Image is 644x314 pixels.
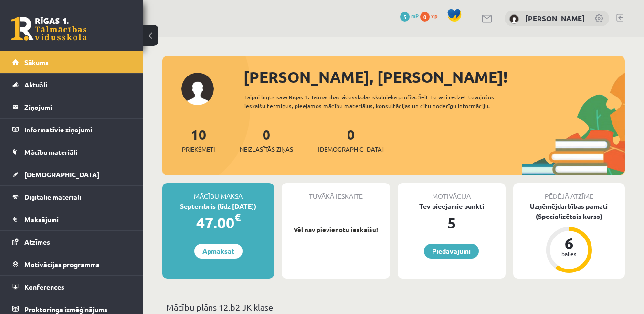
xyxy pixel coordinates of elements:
div: Tev pieejamie punkti [398,201,506,211]
a: [PERSON_NAME] [525,13,585,23]
a: Piedāvājumi [424,244,479,259]
span: xp [431,12,437,20]
a: Informatīvie ziņojumi [12,119,131,141]
div: Tuvākā ieskaite [282,183,390,201]
img: Edgars Kleinbergs [509,14,519,24]
div: Pēdējā atzīme [513,183,625,201]
a: Mācību materiāli [12,141,131,163]
span: 5 [400,12,410,22]
span: Motivācijas programma [24,260,100,269]
span: Priekšmeti [182,144,215,154]
span: Proktoringa izmēģinājums [24,305,107,314]
span: Mācību materiāli [24,148,77,156]
div: 5 [398,211,506,234]
a: Konferences [12,276,131,298]
a: Maksājumi [12,208,131,230]
a: Digitālie materiāli [12,186,131,208]
div: Laipni lūgts savā Rīgas 1. Tālmācības vidusskolas skolnieka profilā. Šeit Tu vari redzēt tuvojošo... [244,93,522,110]
a: Atzīmes [12,231,131,253]
a: Rīgas 1. Tālmācības vidusskola [11,17,87,41]
div: [PERSON_NAME], [PERSON_NAME]! [243,65,625,88]
a: Ziņojumi [12,96,131,118]
a: Motivācijas programma [12,253,131,275]
a: 10Priekšmeti [182,126,215,154]
span: mP [411,12,419,20]
span: € [234,210,241,224]
div: 6 [555,236,583,251]
div: 47.00 [162,211,274,234]
div: Mācību maksa [162,183,274,201]
a: Sākums [12,51,131,73]
span: Neizlasītās ziņas [240,144,293,154]
a: Uzņēmējdarbības pamati (Specializētais kurss) 6 balles [513,201,625,274]
a: 0 xp [420,12,442,20]
a: Aktuāli [12,74,131,96]
span: Sākums [24,58,49,66]
span: 0 [420,12,430,22]
legend: Maksājumi [24,208,131,230]
a: [DEMOGRAPHIC_DATA] [12,163,131,185]
p: Vēl nav pievienotu ieskaišu! [286,225,385,235]
span: [DEMOGRAPHIC_DATA] [24,170,99,179]
span: Konferences [24,282,64,291]
span: Aktuāli [24,80,47,89]
p: Mācību plāns 12.b2 JK klase [166,301,621,314]
legend: Ziņojumi [24,96,131,118]
a: 0[DEMOGRAPHIC_DATA] [318,126,384,154]
span: Digitālie materiāli [24,193,81,201]
a: 5 mP [400,12,419,20]
a: Apmaksāt [194,244,243,259]
span: Atzīmes [24,238,50,246]
span: [DEMOGRAPHIC_DATA] [318,144,384,154]
div: balles [555,251,583,257]
div: Septembris (līdz [DATE]) [162,201,274,211]
div: Motivācija [398,183,506,201]
legend: Informatīvie ziņojumi [24,119,131,141]
div: Uzņēmējdarbības pamati (Specializētais kurss) [513,201,625,221]
a: 0Neizlasītās ziņas [240,126,293,154]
